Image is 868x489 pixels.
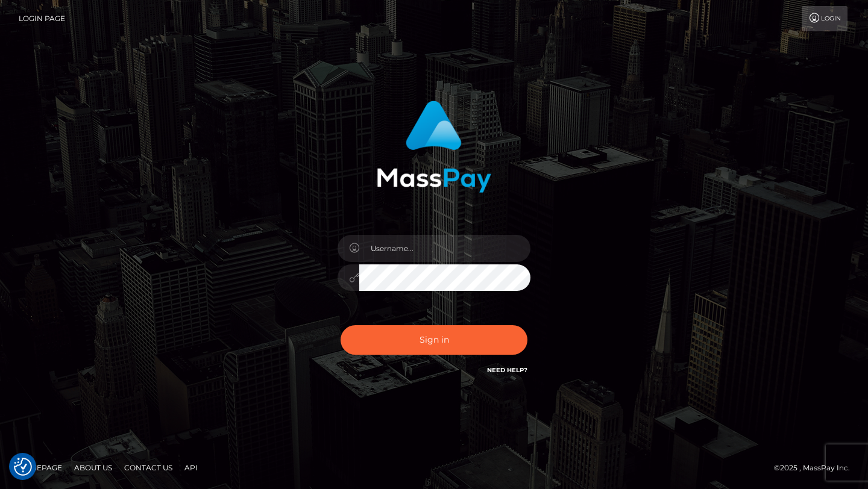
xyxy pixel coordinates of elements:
a: About Us [69,458,117,477]
a: Login [802,6,848,31]
img: Revisit consent button [14,458,32,476]
div: © 2025 , MassPay Inc. [774,461,859,475]
a: API [180,458,203,477]
img: MassPay Login [377,101,491,193]
a: Need Help? [487,366,527,374]
button: Consent Preferences [14,458,32,476]
input: Username... [359,235,530,262]
button: Sign in [341,325,527,355]
a: Login Page [19,6,65,31]
a: Homepage [13,458,67,477]
a: Contact Us [119,458,177,477]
